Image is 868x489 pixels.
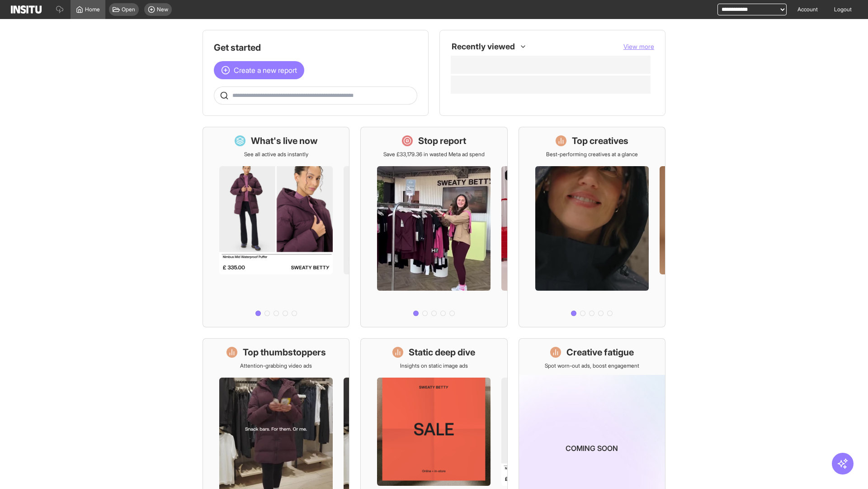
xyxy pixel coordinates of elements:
[383,151,485,158] p: Save £33,179.36 in wasted Meta ad spend
[251,134,318,147] h1: What's live now
[244,151,308,158] p: See all active ads instantly
[243,346,326,359] h1: Top thumbstoppers
[400,362,468,369] p: Insights on static image ads
[157,6,168,13] span: New
[360,127,507,327] a: Stop reportSave £33,179.36 in wasted Meta ad spend
[122,6,135,13] span: Open
[623,42,654,51] button: View more
[409,346,475,359] h1: Static deep dive
[572,134,628,147] h1: Top creatives
[546,151,638,158] p: Best-performing creatives at a glance
[11,5,42,14] img: Logo
[418,134,466,147] h1: Stop report
[214,61,304,79] button: Create a new report
[234,65,297,76] span: Create a new report
[623,43,654,50] span: View more
[240,362,312,369] p: Attention-grabbing video ads
[203,127,349,327] a: What's live nowSee all active ads instantly
[519,127,665,327] a: Top creativesBest-performing creatives at a glance
[85,6,100,13] span: Home
[214,41,417,54] h1: Get started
